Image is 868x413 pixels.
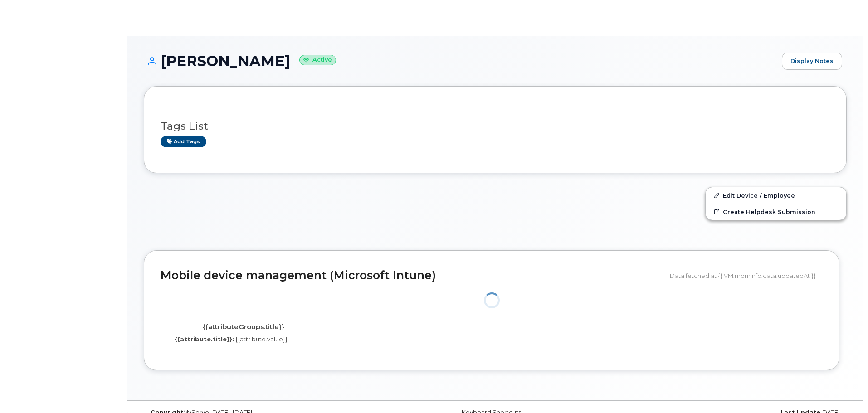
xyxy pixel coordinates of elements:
label: {{attribute.title}}: [175,335,234,344]
small: Active [299,55,336,65]
h4: {{attributeGroups.title}} [167,323,319,331]
a: Edit Device / Employee [706,187,846,204]
h3: Tags List [161,121,830,132]
div: Data fetched at {{ VM.mdmInfo.data.updatedAt }} [670,267,823,284]
a: Create Helpdesk Submission [706,204,846,220]
h1: [PERSON_NAME] [144,53,777,69]
a: Add tags [161,136,206,147]
h2: Mobile device management (Microsoft Intune) [161,269,663,282]
span: {{attribute.value}} [235,335,288,343]
a: Display Notes [782,53,842,70]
